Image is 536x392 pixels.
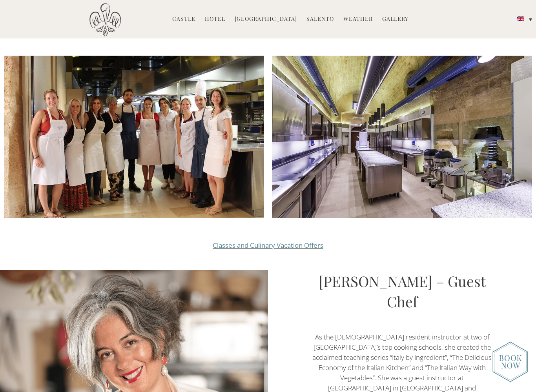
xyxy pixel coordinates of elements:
[213,241,323,250] a: Classes and Culinary Vacation Offers
[172,15,195,24] a: Castle
[319,271,486,311] a: [PERSON_NAME] – Guest Chef
[343,15,373,24] a: Weather
[517,16,524,21] img: English
[382,15,408,24] a: Gallery
[4,56,264,218] img: Students_chefT.jpg
[89,3,121,36] img: Castello di Ugento
[306,15,334,24] a: Salento
[205,15,225,24] a: Hotel
[235,15,297,24] a: [GEOGRAPHIC_DATA]
[492,341,528,382] img: new-booknow.png
[272,56,532,218] img: Patisserie_95.jpg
